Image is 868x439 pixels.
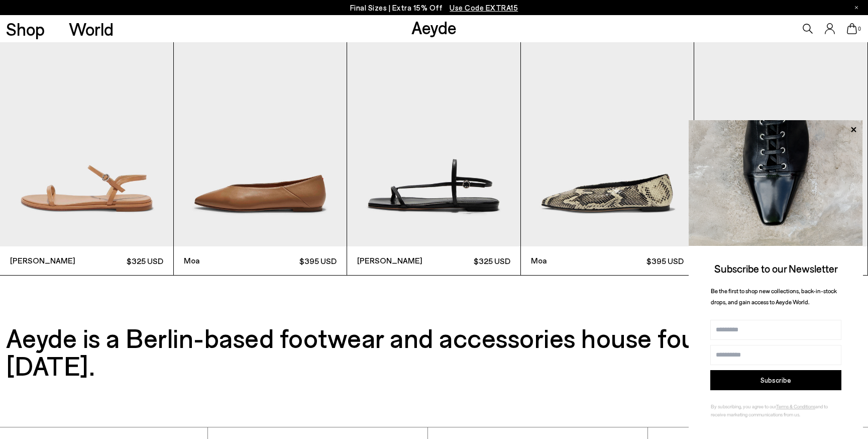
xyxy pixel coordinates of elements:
span: Subscribe to our Newsletter [714,262,838,275]
p: Final Sizes | Extra 15% Off [350,2,518,14]
span: $325 USD [86,254,163,267]
span: [PERSON_NAME] [357,254,433,267]
div: 4 / 6 [521,15,695,276]
img: Ella Leather Toe-Post Sandals [347,15,520,246]
h3: Aeyde is a Berlin-based footwear and accessories house founded in [DATE]. [6,324,862,379]
span: Navigate to /collections/ss25-final-sizes [450,3,518,12]
span: $395 USD [607,254,684,267]
span: Moa [184,254,260,267]
span: 0 [857,26,862,32]
span: $325 USD [433,254,510,267]
span: Be the first to shop new collections, back-in-stock drops, and gain access to Aeyde World. [711,287,837,306]
a: Terms & Conditions [776,403,815,409]
img: Moa Pointed-Toe Flats [521,15,694,246]
a: Moa $395 USD [174,15,347,275]
img: Moa Pointed-Toe Flats [174,15,347,246]
button: Subscribe [710,370,841,390]
div: 2 / 6 [174,15,348,276]
a: Aeyde [411,17,457,38]
a: Moa $395 USD [521,15,694,275]
span: $395 USD [260,254,337,267]
span: [PERSON_NAME] [10,254,86,267]
span: Moa [531,254,607,267]
a: Shop [6,20,45,38]
a: [PERSON_NAME] $325 USD [347,15,520,275]
a: 0 [847,23,857,34]
div: 3 / 6 [347,15,521,276]
span: By subscribing, you agree to our [711,403,776,409]
img: ca3f721fb6ff708a270709c41d776025.jpg [689,120,863,246]
a: World [69,20,114,38]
